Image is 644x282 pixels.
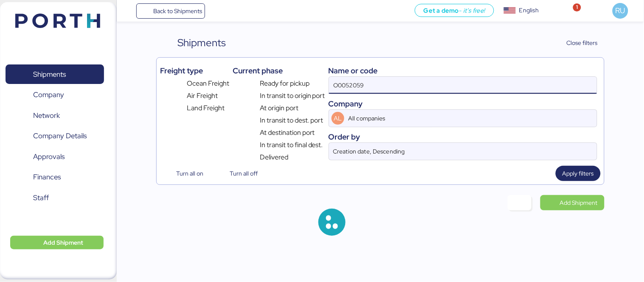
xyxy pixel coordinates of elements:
[33,130,87,142] span: Company Details
[560,198,598,208] span: Add Shipment
[33,109,60,122] span: Network
[33,68,66,81] span: Shipments
[549,35,605,50] button: Close filters
[214,166,264,181] button: Turn all off
[6,126,104,146] a: Company Details
[136,3,205,19] a: Back to Shipments
[187,91,218,101] span: Air Freight
[122,4,136,18] button: Menu
[6,64,104,84] a: Shipments
[329,98,597,109] div: Company
[153,6,202,16] span: Back to Shipments
[260,115,323,126] span: In transit to dest. port
[33,151,65,163] span: Approvals
[260,152,288,162] span: Delivered
[6,85,104,105] a: Company
[178,35,226,50] div: Shipments
[187,103,225,113] span: Land Freight
[540,195,605,210] a: Add Shipment
[260,128,315,138] span: At destination port
[260,103,298,113] span: At origin port
[233,65,325,76] div: Current phase
[160,65,229,76] div: Freight type
[6,147,104,166] a: Approvals
[616,5,625,16] span: RU
[43,237,83,248] span: Add Shipment
[556,166,601,181] button: Apply filters
[33,89,64,101] span: Company
[562,168,594,179] span: Apply filters
[176,168,203,179] span: Turn all on
[6,188,104,207] a: Staff
[33,192,49,204] span: Staff
[260,78,309,89] span: Ready for pickup
[6,106,104,125] a: Network
[187,78,230,89] span: Ocean Freight
[329,131,597,142] div: Order by
[10,236,104,249] button: Add Shipment
[519,6,539,15] div: English
[6,168,104,187] a: Finances
[160,166,210,181] button: Turn all on
[329,65,597,76] div: Name or code
[260,91,325,101] span: In transit to origin port
[260,140,323,150] span: In transit to final dest.
[567,38,598,48] span: Close filters
[33,171,61,183] span: Finances
[230,168,258,179] span: Turn all off
[334,114,342,123] span: AL
[347,110,573,127] input: AL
